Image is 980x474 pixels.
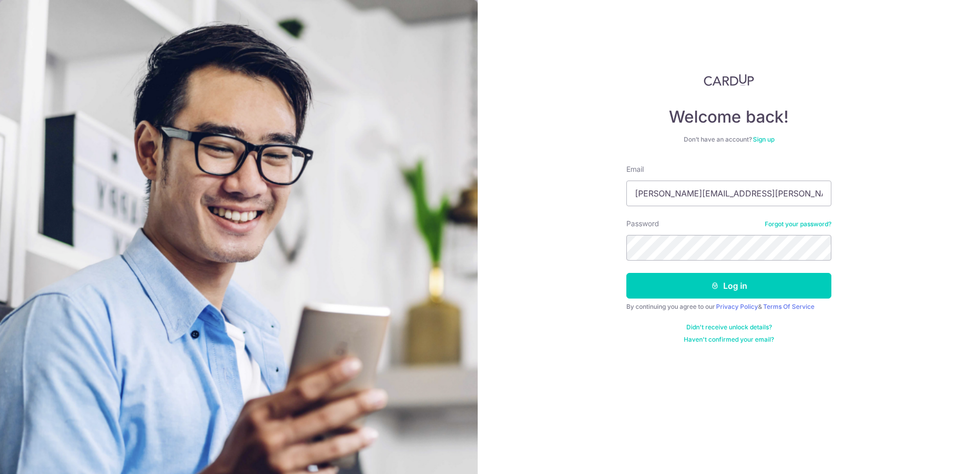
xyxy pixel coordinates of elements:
[765,220,831,228] a: Forgot your password?
[626,273,831,299] button: Log in
[626,219,659,229] label: Password
[716,303,758,310] a: Privacy Policy
[626,164,644,174] label: Email
[626,181,831,206] input: Enter your Email
[626,303,831,311] div: By continuing you agree to our &
[763,303,814,310] a: Terms Of Service
[686,323,772,331] a: Didn't receive unlock details?
[684,335,774,344] a: Haven't confirmed your email?
[753,135,774,143] a: Sign up
[704,74,754,86] img: CardUp Logo
[626,107,831,127] h4: Welcome back!
[626,135,831,144] div: Don’t have an account?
